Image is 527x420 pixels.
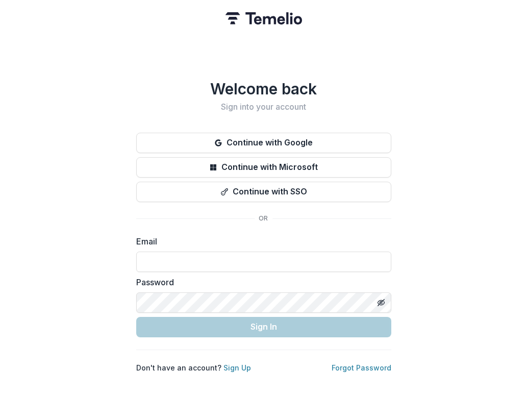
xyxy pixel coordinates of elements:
p: Don't have an account? [136,362,251,373]
label: Email [136,235,385,248]
a: Sign Up [223,363,251,372]
label: Password [136,276,385,288]
img: Temelio [225,12,302,24]
button: Continue with Microsoft [136,157,391,178]
button: Continue with Google [136,133,391,153]
button: Continue with SSO [136,182,391,202]
button: Toggle password visibility [373,294,389,311]
h1: Welcome back [136,80,391,98]
button: Sign In [136,317,391,337]
h2: Sign into your account [136,102,391,112]
a: Forgot Password [332,363,391,372]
